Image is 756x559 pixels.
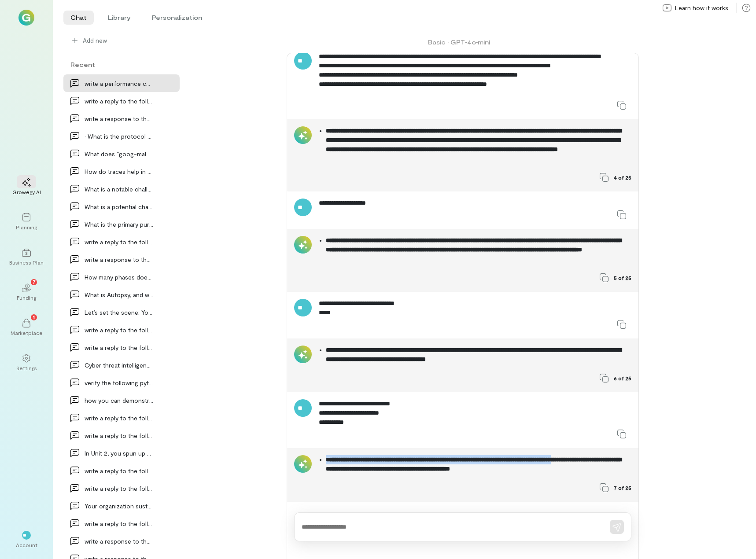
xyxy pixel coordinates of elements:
div: • What is the protocol SSDP? Why would it be good… [85,132,153,141]
div: write a reply to the following: Q: Based on your… [85,519,153,528]
div: write a reply to the following to include a fact:… [85,466,153,475]
div: Recent [63,60,180,69]
a: Planning [11,206,42,238]
div: write a reply to the following to include a fact… [85,413,153,423]
a: Marketplace [11,312,42,343]
div: Funding [17,294,36,301]
span: 4 of 25 [614,174,631,181]
span: 5 of 25 [614,274,631,281]
div: What is the primary purpose of chkrootkit and rkh… [85,220,153,229]
div: Cyber threat intelligence platforms (TIPs) offer… [85,360,153,370]
div: What does “goog-malware-shavar” mean inside the T… [85,149,153,158]
div: Your organization sustained a network intrusion,… [85,501,153,511]
div: write a response to the following to include a fa… [85,114,153,123]
div: Business Plan [9,259,44,266]
span: 7 of 25 [614,484,631,491]
li: Library [101,11,138,25]
div: verify the following python code: from flask_unsi… [85,378,153,387]
div: write a response to the following to include a fa… [85,255,153,264]
a: Settings [11,347,42,379]
div: Let’s set the scene: You get to complete this sto… [85,308,153,317]
li: Chat [63,11,94,25]
div: Settings [16,364,37,371]
div: What is a notable challenge associated with cloud… [85,184,153,194]
div: What is a potential challenge in cloud investigat… [85,202,153,211]
div: In Unit 2, you spun up a Docker version of Splunk… [85,449,153,458]
div: Growegy AI [12,188,41,195]
div: how you can demonstrate an exploit using CVE-2023… [85,396,153,405]
div: write a reply to the following to include a new f… [85,96,153,106]
span: 7 [33,278,36,286]
div: write a reply to the following to include a fact:… [85,431,153,440]
span: 1 [33,313,35,321]
span: 6 of 25 [614,375,631,382]
span: Add new [83,36,173,45]
div: write a reply to the following and include a fact… [85,343,153,352]
div: What is Autopsy, and what is its primary purpose… [85,290,153,299]
div: How many phases does the Abstract Digital Forensi… [85,272,153,282]
div: How do traces help in understanding system behavi… [85,167,153,176]
div: Marketplace [11,329,43,336]
div: write a response to the following to include a fa… [85,537,153,546]
li: Personalization [145,11,209,25]
div: write a reply to the following to include a fact:… [85,484,153,493]
a: Funding [11,276,42,308]
a: Business Plan [11,241,42,273]
span: Learn how it works [675,4,728,12]
div: Planning [16,224,37,231]
div: write a reply to the following to include a fact… [85,325,153,335]
div: write a reply to the following to include a fact… [85,237,153,246]
div: Account [16,541,37,548]
div: write a performance comments for an ITNC in the N… [85,79,153,88]
a: Growegy AI [11,171,42,202]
